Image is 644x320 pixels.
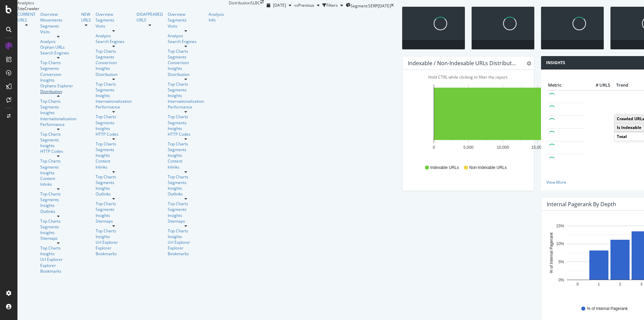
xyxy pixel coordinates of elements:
div: Insights [168,65,204,71]
a: HTTP Codes [96,131,132,137]
a: Top Charts [40,98,76,104]
a: Explorer Bookmarks [168,245,204,257]
div: Segments [40,224,76,230]
div: Segments [40,23,76,29]
div: Top Charts [40,158,76,164]
div: Insights [168,234,204,239]
a: Insights [40,170,76,176]
a: Internationalization [96,98,132,104]
a: Top Charts [40,60,76,65]
a: Visits [40,29,76,35]
div: Overview [40,11,76,17]
div: Sitemaps [96,218,132,224]
a: Top Charts [40,218,76,224]
div: Inlinks [40,181,76,187]
th: Metric [546,80,585,90]
text: 3 [640,282,642,286]
th: Trend [612,80,633,90]
a: Insights [40,251,76,257]
div: Internationalization [40,116,76,122]
a: Segments [40,164,76,170]
span: vs [294,2,298,8]
a: Segments [40,65,76,71]
text: 5% [558,260,565,264]
text: 0% [558,278,565,282]
a: Insights [96,234,132,239]
a: Insights [96,65,132,71]
a: Orphans Explorer [40,83,76,89]
a: Segments [168,147,204,152]
a: Top Charts [40,131,76,137]
a: Insights [40,77,76,83]
a: Top Charts [168,114,204,120]
text: 1 [598,282,600,286]
span: Segment: SERP [351,3,378,9]
div: Top Charts [96,201,132,207]
a: Segments [168,180,204,185]
a: Top Charts [96,141,132,147]
a: Overview [168,11,204,17]
div: Segments [96,87,132,93]
a: Insights [168,152,204,158]
div: Performance [168,104,204,110]
a: HTTP Codes [168,131,204,137]
span: Indexable URLs [430,165,459,171]
div: Insights [40,230,76,235]
div: Segments [96,120,132,126]
div: Internationalization [168,98,204,104]
div: Top Charts [96,48,132,54]
a: Search Engines [96,39,132,44]
div: Insights [96,213,132,218]
div: Internal Pagerank by Depth [547,201,616,208]
div: Top Charts [168,141,204,147]
a: Sitemaps [168,218,204,224]
a: Url Explorer [168,239,204,245]
a: Segments [168,54,204,60]
a: Content [168,158,204,164]
a: HTTP Codes [40,148,76,154]
div: Orphan URLs [40,44,76,50]
a: Search Engines [168,39,204,44]
div: Top Charts [96,228,132,234]
div: Segments [96,207,132,212]
a: Explorer Bookmarks [40,263,76,274]
a: NEW URLS [81,11,91,23]
a: Top Charts [168,48,204,54]
a: Top Charts [168,81,204,87]
a: Analysis [40,39,76,44]
span: Previous [298,2,314,8]
a: Conversion [168,60,204,65]
div: Insights [168,126,204,131]
a: Insights [96,185,132,191]
div: Distribution [168,72,204,77]
div: Distribution [40,89,76,94]
a: Visits [168,23,204,29]
div: Movements [40,17,76,23]
div: Distribution [96,72,132,77]
div: Search Engines [40,50,76,56]
div: Analysis [96,33,132,39]
div: Segments [168,17,204,23]
div: Segments [96,147,132,152]
a: Overview [96,11,132,17]
text: 5,000 [463,145,473,150]
span: Non-Indexable URLs [469,165,506,171]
